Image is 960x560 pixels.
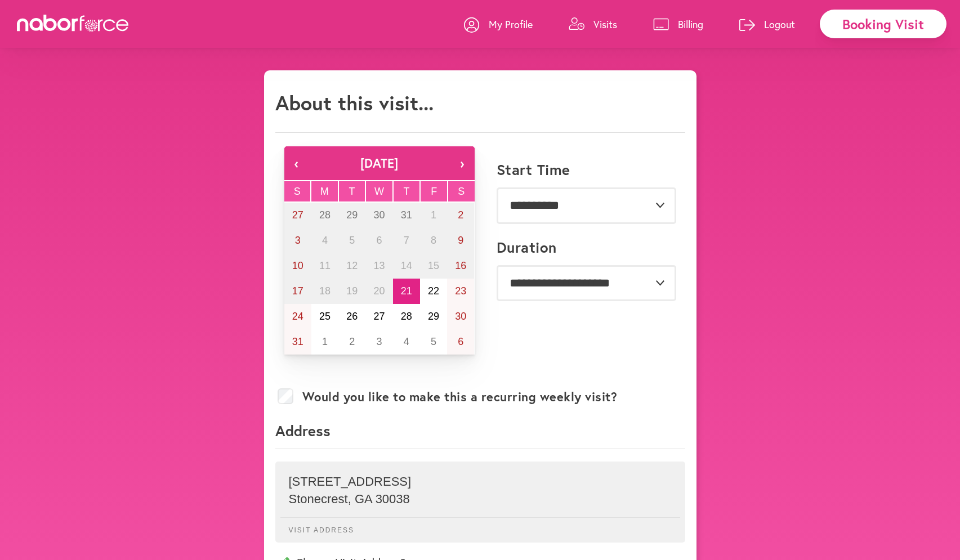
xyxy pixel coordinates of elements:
button: August 16, 2025 [447,253,474,279]
abbr: September 6, 2025 [458,336,463,347]
button: August 8, 2025 [420,228,447,253]
button: September 6, 2025 [447,329,474,355]
button: August 23, 2025 [447,279,474,304]
label: Would you like to make this a recurring weekly visit? [302,389,618,404]
abbr: August 26, 2025 [346,311,358,322]
p: Billing [678,17,703,31]
button: July 30, 2025 [365,203,392,228]
button: August 26, 2025 [338,304,365,329]
p: [STREET_ADDRESS] [289,474,672,489]
abbr: Wednesday [374,186,384,197]
abbr: August 21, 2025 [401,285,412,297]
abbr: August 8, 2025 [431,235,436,246]
abbr: August 16, 2025 [455,260,466,271]
div: Booking Visit [820,10,946,38]
p: Logout [764,17,795,31]
abbr: September 2, 2025 [349,336,355,347]
button: August 19, 2025 [338,279,365,304]
abbr: August 1, 2025 [431,209,436,221]
abbr: September 5, 2025 [431,336,436,347]
abbr: Friday [431,186,437,197]
a: Billing [653,7,703,41]
button: August 1, 2025 [420,203,447,228]
abbr: August 15, 2025 [428,260,439,271]
button: September 1, 2025 [311,329,338,355]
label: Duration [497,239,557,256]
abbr: August 31, 2025 [292,336,303,347]
button: › [450,146,475,180]
abbr: September 1, 2025 [322,336,328,347]
button: August 25, 2025 [311,304,338,329]
abbr: August 9, 2025 [458,235,463,246]
button: August 2, 2025 [447,203,474,228]
p: Stonecrest , GA 30038 [289,492,672,507]
abbr: July 30, 2025 [373,209,385,221]
button: August 29, 2025 [420,304,447,329]
abbr: August 27, 2025 [373,311,385,322]
button: August 24, 2025 [284,304,311,329]
p: Visit Address [280,517,680,534]
a: Logout [739,7,795,41]
button: July 27, 2025 [284,203,311,228]
h1: About this visit... [275,91,434,115]
abbr: August 30, 2025 [455,311,466,322]
abbr: Tuesday [349,186,355,197]
button: August 3, 2025 [284,228,311,253]
abbr: August 23, 2025 [455,285,466,297]
abbr: August 13, 2025 [373,260,385,271]
button: August 18, 2025 [311,279,338,304]
abbr: Saturday [458,186,465,197]
abbr: Monday [320,186,329,197]
button: August 5, 2025 [338,228,365,253]
abbr: August 4, 2025 [322,235,328,246]
button: August 15, 2025 [420,253,447,279]
abbr: Sunday [294,186,301,197]
abbr: September 3, 2025 [376,336,382,347]
button: August 7, 2025 [393,228,420,253]
abbr: August 14, 2025 [401,260,412,271]
button: July 29, 2025 [338,203,365,228]
button: ‹ [284,146,309,180]
p: Address [275,421,685,449]
button: July 28, 2025 [311,203,338,228]
a: My Profile [464,7,533,41]
button: September 2, 2025 [338,329,365,355]
button: August 4, 2025 [311,228,338,253]
abbr: July 31, 2025 [401,209,412,221]
button: August 28, 2025 [393,304,420,329]
a: Visits [569,7,617,41]
abbr: August 24, 2025 [292,311,303,322]
abbr: August 18, 2025 [319,285,331,297]
abbr: September 4, 2025 [404,336,409,347]
abbr: July 29, 2025 [346,209,358,221]
button: August 20, 2025 [365,279,392,304]
button: August 30, 2025 [447,304,474,329]
button: August 22, 2025 [420,279,447,304]
button: August 17, 2025 [284,279,311,304]
abbr: August 10, 2025 [292,260,303,271]
abbr: August 2, 2025 [458,209,463,221]
abbr: August 28, 2025 [401,311,412,322]
button: September 3, 2025 [365,329,392,355]
abbr: August 11, 2025 [319,260,331,271]
abbr: August 29, 2025 [428,311,439,322]
button: July 31, 2025 [393,203,420,228]
button: August 21, 2025 [393,279,420,304]
label: Start Time [497,161,570,178]
button: August 14, 2025 [393,253,420,279]
p: My Profile [489,17,533,31]
button: August 11, 2025 [311,253,338,279]
abbr: July 27, 2025 [292,209,303,221]
button: September 4, 2025 [393,329,420,355]
button: August 31, 2025 [284,329,311,355]
abbr: August 3, 2025 [295,235,301,246]
button: August 13, 2025 [365,253,392,279]
abbr: August 5, 2025 [349,235,355,246]
abbr: August 20, 2025 [373,285,385,297]
abbr: August 7, 2025 [404,235,409,246]
abbr: July 28, 2025 [319,209,331,221]
abbr: August 12, 2025 [346,260,358,271]
button: September 5, 2025 [420,329,447,355]
button: August 6, 2025 [365,228,392,253]
abbr: August 19, 2025 [346,285,358,297]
